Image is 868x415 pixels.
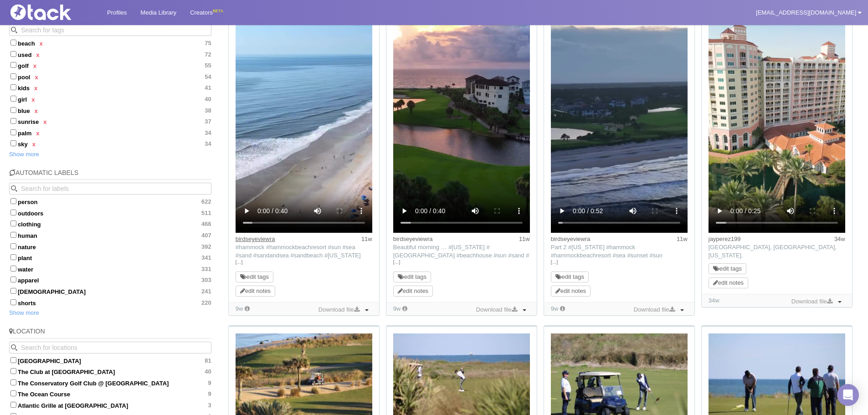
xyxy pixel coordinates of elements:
[393,258,530,266] a: […]
[33,62,36,69] a: x
[9,83,211,92] label: kids
[40,40,43,47] a: x
[201,288,211,295] span: 241
[393,244,529,292] span: Beautiful morning … #[US_STATE] #[GEOGRAPHIC_DATA] #beachhouse #sun #sand #[US_STATE] #[GEOGRAPHI...
[9,356,211,365] label: [GEOGRAPHIC_DATA]
[9,38,211,47] label: beach
[201,198,211,205] span: 622
[555,287,586,294] a: edit notes
[555,273,584,280] a: edit tags
[9,400,211,410] label: Atlantic Grille at [GEOGRAPHIC_DATA]
[9,208,211,217] label: outdoors
[208,390,211,398] span: 9
[551,236,591,242] a: birdseyeviewra
[201,254,211,261] span: 341
[9,183,211,195] input: Search for labels
[398,273,426,280] a: edit tags
[205,140,211,148] span: 34
[10,210,16,215] input: outdoors511
[10,96,16,102] input: girlx 40
[201,232,211,239] span: 407
[10,129,16,135] input: palmx 34
[201,277,211,284] span: 303
[519,235,530,243] time: Posted: 7/15/2025, 10:37:53 AM
[709,297,719,304] time: Added: 2/6/2025, 11:56:01 PM
[9,50,211,59] label: used
[35,74,38,81] a: x
[9,72,211,81] label: pool
[10,84,16,90] input: kidsx 41
[10,254,16,260] input: plant341
[398,287,428,294] a: edit notes
[240,287,271,294] a: edit notes
[201,299,211,307] span: 220
[10,118,16,124] input: sunrisex 37
[10,299,16,305] input: shorts220
[10,40,16,46] input: beachx 75
[11,185,17,192] svg: Search
[474,305,519,315] a: Download file
[9,117,211,126] label: sunrise
[9,151,39,158] a: Show more
[36,130,39,137] a: x
[10,288,16,294] input: [DEMOGRAPHIC_DATA]241
[9,367,211,376] label: The Club at [GEOGRAPHIC_DATA]
[713,279,744,286] a: edit notes
[9,287,211,296] label: [DEMOGRAPHIC_DATA]
[9,309,39,316] a: Show more
[9,61,211,70] label: golf
[551,244,674,292] span: Part 2 #[US_STATE] #hammock #hammockbeachresort #sea #sunset #sun #sundayfunday #sunandsand #bird...
[205,107,211,114] span: 38
[11,344,17,351] svg: Search
[9,342,21,354] button: Search
[10,198,16,204] input: person622
[201,266,211,273] span: 331
[837,384,859,406] div: Open Intercom Messenger
[205,96,211,103] span: 40
[551,258,688,266] a: […]
[9,106,211,115] label: blue
[205,129,211,137] span: 34
[9,328,211,338] h5: Location
[551,305,559,312] time: Added: 7/31/2025, 9:30:47 AM
[709,244,837,259] span: [GEOGRAPHIC_DATA], [GEOGRAPHIC_DATA], [US_STATE].
[10,140,16,146] input: skyx 34
[205,84,211,92] span: 41
[240,273,269,280] a: edit tags
[34,85,37,92] a: x
[10,51,16,57] input: usedx 72
[208,379,211,387] span: 9
[205,51,211,58] span: 72
[316,305,362,315] a: Download file
[36,51,39,58] a: x
[393,236,433,242] a: birdseyeviewra
[10,368,16,374] input: The Club at [GEOGRAPHIC_DATA]40
[205,357,211,364] span: 81
[677,235,688,243] time: Posted: 7/17/2025, 7:08:23 PM
[9,128,211,137] label: palm
[632,305,677,315] a: Download file
[205,62,211,69] span: 55
[10,220,16,226] input: clothing466
[713,265,742,272] a: edit tags
[9,169,211,180] h5: Automatic Labels
[9,275,211,284] label: apparel
[10,73,16,79] input: poolx 54
[10,357,16,363] input: [GEOGRAPHIC_DATA]81
[208,402,211,409] span: 3
[9,253,211,262] label: plant
[9,183,21,195] button: Search
[201,210,211,217] span: 511
[10,266,16,272] input: water331
[10,402,16,408] input: Atlantic Grille at [GEOGRAPHIC_DATA]3
[9,264,211,273] label: water
[709,236,741,242] a: jayperez199
[236,305,243,312] time: Added: 7/31/2025, 9:30:51 AM
[10,107,16,113] input: bluex 38
[361,235,372,243] time: Posted: 7/19/2025, 10:44:49 AM
[9,298,211,307] label: shorts
[205,368,211,375] span: 40
[11,27,17,33] svg: Search
[10,277,16,282] input: apparel303
[789,297,835,307] a: Download file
